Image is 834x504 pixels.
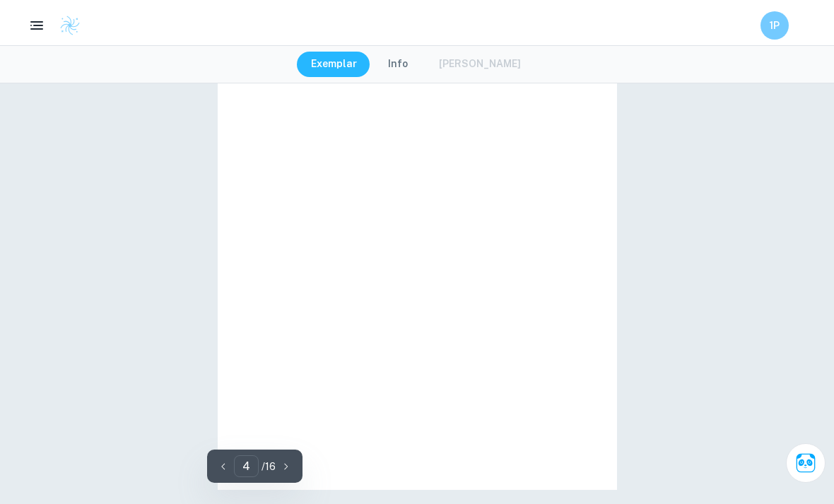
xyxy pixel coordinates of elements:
h6: 1P [767,18,783,33]
button: 1P [760,11,789,40]
button: Ask Clai [786,443,826,483]
button: Info [374,52,422,77]
a: Clastify logo [51,15,81,36]
button: Exemplar [297,52,371,77]
p: / 16 [262,459,276,474]
img: Clastify logo [59,15,81,36]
